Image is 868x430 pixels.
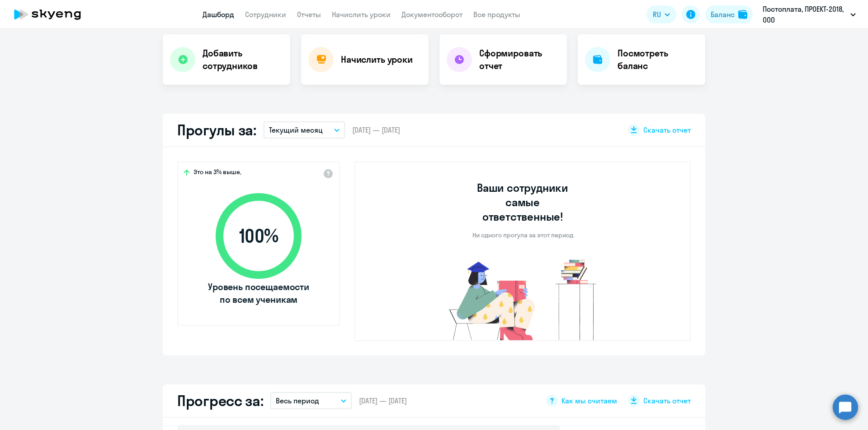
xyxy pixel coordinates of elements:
[465,180,581,224] h3: Ваши сотрудники самые ответственные!
[479,47,560,72] h4: Сформировать отчет
[711,9,735,20] div: Баланс
[203,47,283,72] h4: Добавить сотрудников
[177,121,256,139] h2: Прогулы за:
[207,225,311,247] span: 100 %
[653,9,661,20] span: RU
[177,392,263,410] h2: Прогресс за:
[758,4,860,25] button: Постоплата, ПРОЕКТ-2018, ООО
[401,10,462,19] a: Документооборот
[269,125,323,135] p: Текущий месяц
[643,396,691,406] span: Скачать отчет
[245,10,286,19] a: Сотрудники
[264,121,345,139] button: Текущий месяц
[472,231,573,239] p: Ни одного прогула за этот период
[270,392,352,409] button: Весь период
[193,168,241,179] span: Это на 3% выше,
[763,4,847,25] p: Постоплата, ПРОЕКТ-2018, ООО
[203,10,234,19] a: Дашборд
[738,10,747,19] img: balance
[646,5,676,23] button: RU
[705,5,753,23] button: Балансbalance
[643,125,691,135] span: Скачать отчет
[432,257,613,340] img: no-truants
[473,10,520,19] a: Все продукты
[332,10,391,19] a: Начислить уроки
[297,10,321,19] a: Отчеты
[561,396,617,406] span: Как мы считаем
[341,53,413,66] h4: Начислить уроки
[276,395,319,406] p: Весь период
[352,125,400,135] span: [DATE] — [DATE]
[618,47,698,72] h4: Посмотреть баланс
[359,396,407,406] span: [DATE] — [DATE]
[207,281,311,306] span: Уровень посещаемости по всем ученикам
